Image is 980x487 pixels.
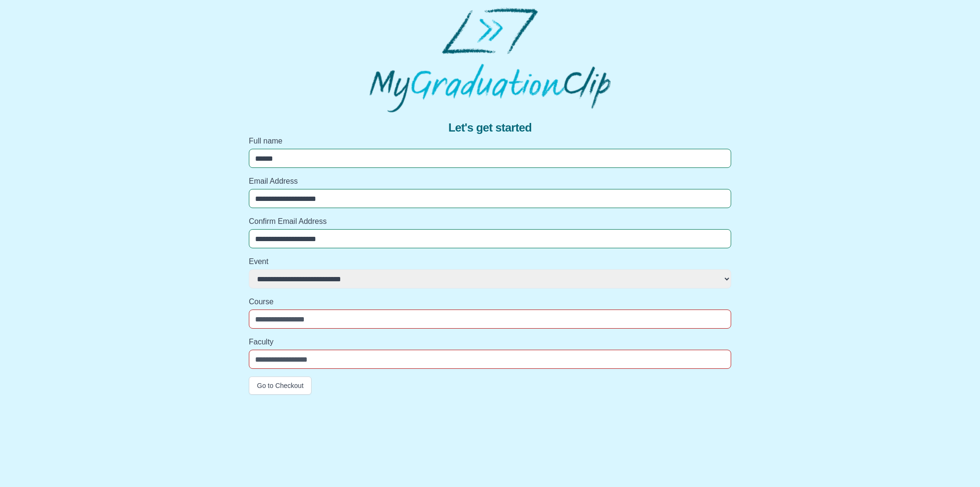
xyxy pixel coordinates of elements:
[249,176,731,187] label: Email Address
[249,256,731,267] label: Event
[369,8,611,112] img: MyGraduationClip
[249,336,731,348] label: Faculty
[249,135,731,147] label: Full name
[249,296,731,308] label: Course
[249,216,731,227] label: Confirm Email Address
[448,120,532,135] span: Let's get started
[249,376,312,395] button: Go to Checkout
